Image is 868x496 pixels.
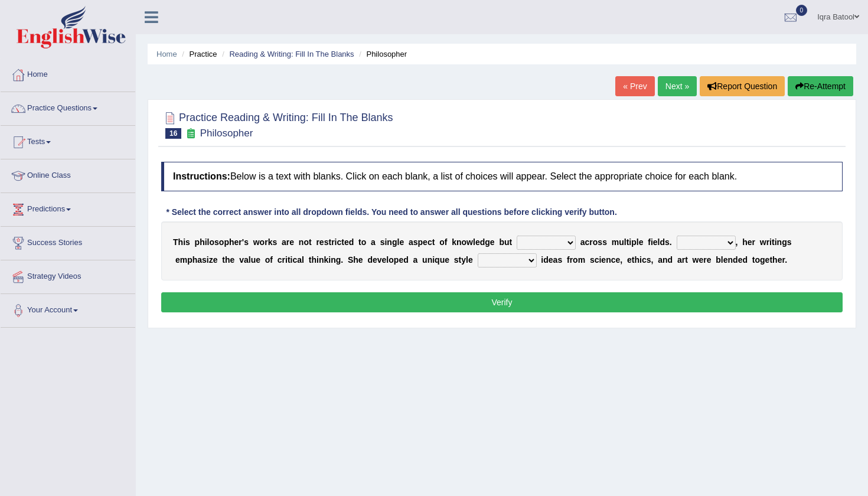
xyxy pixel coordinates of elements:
[344,237,349,247] b: e
[567,255,570,265] b: f
[197,255,202,265] b: a
[742,255,748,265] b: d
[165,128,181,139] span: 16
[399,237,404,247] b: e
[371,237,376,247] b: a
[787,237,792,247] b: s
[775,237,777,247] b: i
[392,237,397,247] b: g
[304,237,309,247] b: o
[423,237,428,247] b: e
[766,237,769,247] b: r
[782,237,787,247] b: g
[341,255,343,265] b: .
[699,255,703,265] b: e
[738,255,743,265] b: e
[161,109,393,139] h2: Practice Reading & Writing: Fill In The Blanks
[183,237,185,247] b: i
[462,237,467,247] b: o
[599,255,601,265] b: i
[328,237,331,247] b: t
[302,255,304,265] b: l
[286,237,289,247] b: r
[161,292,843,312] button: Verify
[202,255,207,265] b: s
[755,255,760,265] b: o
[504,237,510,247] b: u
[778,255,782,265] b: e
[439,237,445,247] b: o
[161,162,843,191] h4: Below is a text with blanks. Click on each blank, a list of choices will appear. Select the appro...
[490,237,495,247] b: e
[785,255,787,265] b: .
[510,237,513,247] b: t
[219,237,224,247] b: o
[601,255,606,265] b: e
[316,255,319,265] b: i
[685,255,688,265] b: t
[549,255,553,265] b: e
[485,237,490,247] b: g
[309,237,312,247] b: t
[229,237,234,247] b: h
[703,255,706,265] b: r
[1,58,135,88] a: Home
[209,255,213,265] b: z
[1,126,135,155] a: Tests
[665,237,670,247] b: s
[620,255,622,265] b: ,
[589,237,592,247] b: r
[331,255,336,265] b: n
[642,255,647,265] b: c
[580,237,585,247] b: a
[222,255,225,265] b: t
[653,237,658,247] b: e
[651,255,654,265] b: ,
[752,237,755,247] b: r
[244,237,249,247] b: s
[456,237,462,247] b: n
[593,237,598,247] b: o
[288,255,291,265] b: t
[242,237,244,247] b: '
[459,255,462,265] b: t
[632,255,635,265] b: t
[466,237,473,247] b: w
[473,237,475,247] b: l
[435,255,440,265] b: q
[260,237,265,247] b: o
[292,255,297,265] b: c
[331,237,334,247] b: r
[328,255,331,265] b: i
[637,237,639,247] b: l
[631,237,637,247] b: p
[658,255,663,265] b: a
[200,128,253,139] small: Philosopher
[670,237,672,247] b: .
[319,237,324,247] b: e
[324,255,328,265] b: k
[291,255,293,265] b: i
[432,255,435,265] b: i
[651,237,653,247] b: i
[348,255,353,265] b: S
[629,237,631,247] b: i
[341,237,344,247] b: t
[480,237,485,247] b: d
[229,50,354,58] a: Reading & Writing: Fill In The Blanks
[173,171,230,181] b: Instructions:
[615,76,654,96] a: « Prev
[239,255,244,265] b: v
[214,237,219,247] b: s
[769,237,772,247] b: i
[249,255,251,265] b: l
[1,159,135,189] a: Online Class
[373,255,377,265] b: e
[397,237,399,247] b: l
[668,255,673,265] b: d
[772,255,778,265] b: h
[394,255,399,265] b: p
[384,237,387,247] b: i
[760,237,766,247] b: w
[445,255,449,265] b: e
